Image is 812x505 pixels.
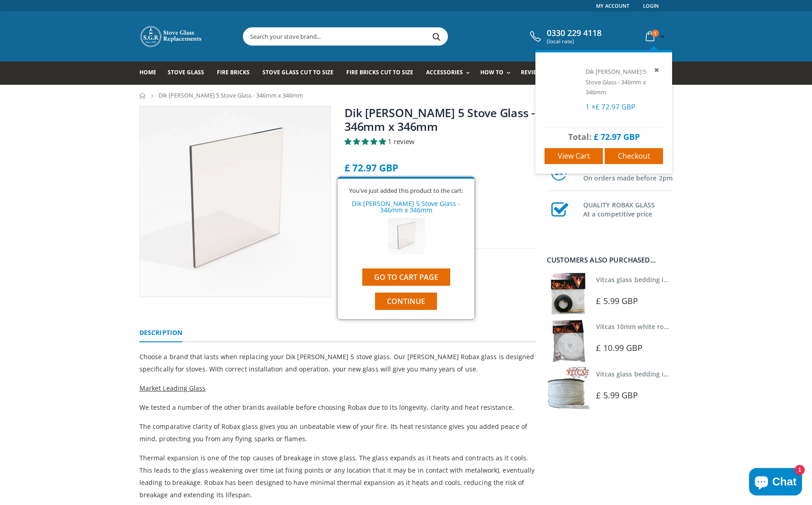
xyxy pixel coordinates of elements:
span: Checkout [618,151,650,161]
span: How To [480,68,504,76]
span: £ 5.99 GBP [596,390,638,401]
a: View cart [545,148,603,164]
inbox-online-store-chat: Shopify online store chat [746,468,805,498]
img: Vitcas white rope, glue and gloves kit 10mm [547,319,589,362]
a: Checkout [605,148,663,164]
span: 1 × [586,102,635,111]
a: Stove Glass Cut To Size [262,62,340,85]
span: £ 5.99 GBP [596,295,638,306]
img: Vitcas stove glass bedding in tape [547,273,589,315]
a: Vitcas glass bedding in tape - 2mm x 15mm x 2 meters (White) [596,370,790,378]
img: squarestoveglass_0bea2f86-0156-4799-a6c8-c927e9797d3c_800x_crop_center.webp [140,106,330,297]
span: View cart [558,151,590,161]
a: Vitcas 10mm white rope kit - includes rope seal and glue! [596,322,775,331]
a: 0330 229 4118 (local rate) [528,28,601,45]
button: Search [426,28,447,45]
a: Dik [PERSON_NAME] 5 Stove Glass - 346mm x 346mm [344,105,535,134]
span: Continue [387,296,425,306]
span: Market Leading Glass [139,384,206,392]
a: Dik [PERSON_NAME] 5 Stove Glass - 346mm x 346mm [586,67,646,96]
a: Stove Glass [168,62,211,85]
h3: QUALITY ROBAX GLASS At a competitive price [583,199,673,219]
span: Stove Glass Cut To Size [262,68,333,76]
span: £ 72.97 GBP [594,131,640,142]
span: Thermal expansion is one of the top causes of breakage in stove glass. The glass expands as it he... [139,453,534,499]
img: Vitcas stove glass bedding in tape [547,367,589,409]
img: Stove Glass Replacement [139,25,203,48]
a: Fire Bricks Cut To Size [346,62,420,85]
span: Accessories [426,68,463,76]
a: Home [139,62,163,85]
img: Dik Geurts Ivar 5 Stove Glass - 346mm x 346mm [388,218,425,255]
span: 1 [652,30,659,37]
div: You've just added this product to the cart: [344,188,468,194]
span: £ 10.99 GBP [596,342,642,353]
span: Choose a brand that lasts when replacing your Dik [PERSON_NAME] 5 stove glass. Our [PERSON_NAME] ... [139,352,534,373]
a: Home [139,93,146,98]
span: £ 72.97 GBP [344,161,398,174]
span: Reviews [521,68,545,76]
a: Remove item [653,65,663,75]
a: Vitcas glass bedding in tape - 2mm x 10mm x 2 meters [596,275,766,284]
a: Reviews [521,62,552,85]
a: Fire Bricks [217,62,257,85]
input: Search your stove brand... [243,28,550,45]
span: Dik [PERSON_NAME] 5 Stove Glass - 346mm x 346mm [159,91,303,99]
span: 0330 229 4118 [547,28,601,38]
a: How To [480,62,515,85]
span: Stove Glass [168,68,204,76]
a: Go to cart page [362,268,450,286]
a: Dik [PERSON_NAME] 5 Stove Glass - 346mm x 346mm [352,199,460,214]
span: Fire Bricks [217,68,250,76]
a: Accessories [426,62,474,85]
span: Home [139,68,156,76]
div: Customers also purchased... [547,257,673,263]
a: 1 [642,27,667,45]
span: Total: [568,131,591,142]
span: 1 review [388,137,415,146]
span: 5.00 stars [344,137,388,146]
span: The comparative clarity of Robax glass gives you an unbeatable view of your fire. Its heat resist... [139,422,527,443]
span: £ 72.97 GBP [596,102,635,111]
button: Continue [375,293,437,310]
span: We tested a number of the other brands available before choosing Robax due to its longevity, clar... [139,403,514,412]
a: Description [139,324,182,342]
span: Fire Bricks Cut To Size [346,68,413,76]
